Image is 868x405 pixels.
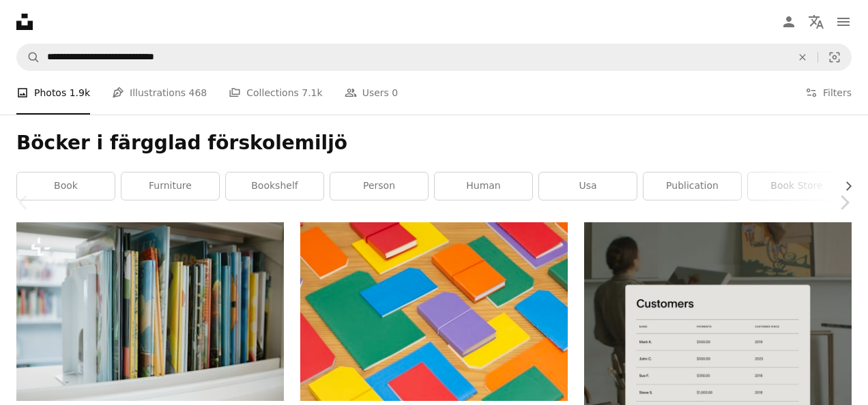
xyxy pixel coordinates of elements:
[643,172,741,200] a: publication
[330,172,428,200] a: person
[17,172,115,200] a: book
[748,172,845,200] a: book store
[16,44,852,71] form: Find visuals sitewide
[16,131,852,155] h1: Böcker i färgglad förskolemiljö
[818,44,851,70] button: Visual search
[392,85,398,100] span: 0
[787,44,818,70] button: Clear
[539,172,637,200] a: usa
[302,85,322,100] span: 7.1k
[112,71,207,115] a: Illustrations 468
[802,8,830,35] button: Language
[16,222,284,401] img: Books are organized neatly on a shelf.
[229,71,322,115] a: Collections 7.1k
[300,305,568,317] a: blue yellow red and green papers
[805,71,852,115] button: Filters
[189,85,207,100] span: 468
[121,172,219,200] a: furniture
[830,8,857,35] button: Menu
[820,137,868,268] a: Next
[435,172,532,200] a: human
[300,222,568,401] img: blue yellow red and green papers
[345,71,399,115] a: Users 0
[17,44,40,70] button: Search Unsplash
[775,8,802,35] a: Log in / Sign up
[16,14,33,30] a: Home — Unsplash
[16,305,284,317] a: Books are organized neatly on a shelf.
[226,172,323,200] a: bookshelf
